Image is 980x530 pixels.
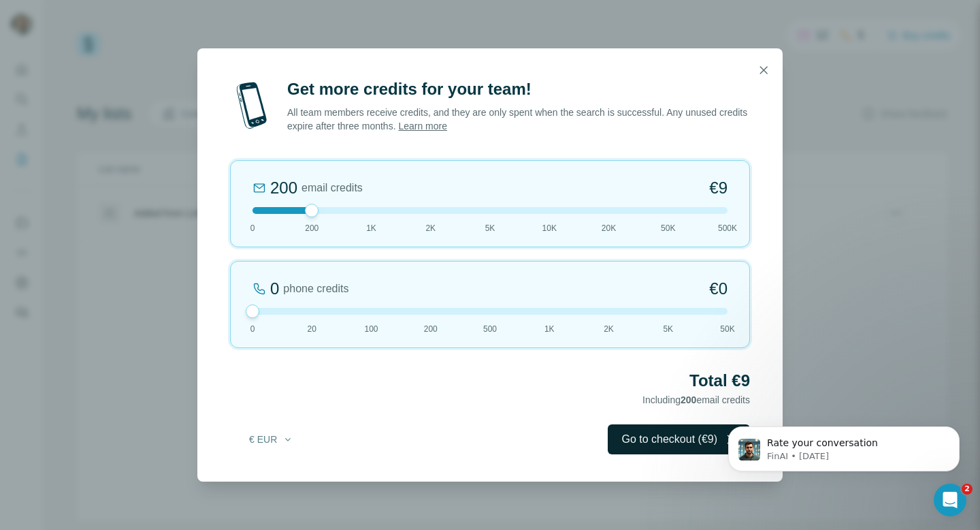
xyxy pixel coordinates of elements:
[283,281,348,297] span: phone credits
[720,323,734,335] span: 50K
[230,78,274,133] img: mobile-phone
[602,222,616,234] span: 20K
[250,323,255,335] span: 0
[250,222,255,234] span: 0
[934,484,966,516] iframe: Intercom live chat
[962,484,973,495] span: 2
[425,222,436,234] span: 2K
[542,222,557,234] span: 10K
[287,106,750,133] p: All team members receive credits, and they are only spent when the search is successful. Any unus...
[424,323,438,335] span: 200
[708,398,980,493] iframe: Intercom notifications message
[642,394,750,405] span: Including email credits
[305,222,318,234] span: 200
[483,323,497,335] span: 500
[544,323,555,335] span: 1K
[308,323,316,335] span: 20
[270,278,279,300] div: 0
[661,222,675,234] span: 50K
[709,278,728,300] span: €0
[366,222,376,234] span: 1K
[240,427,303,452] button: € EUR
[270,177,297,199] div: 200
[398,121,447,131] a: Learn more
[718,222,737,234] span: 500K
[301,180,363,196] span: email credits
[681,394,696,405] span: 200
[230,370,750,392] h2: Total €9
[608,424,750,454] button: Go to checkout (€9)
[709,177,728,199] span: €9
[364,323,378,335] span: 100
[663,323,673,335] span: 5K
[604,323,614,335] span: 2K
[485,222,495,234] span: 5K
